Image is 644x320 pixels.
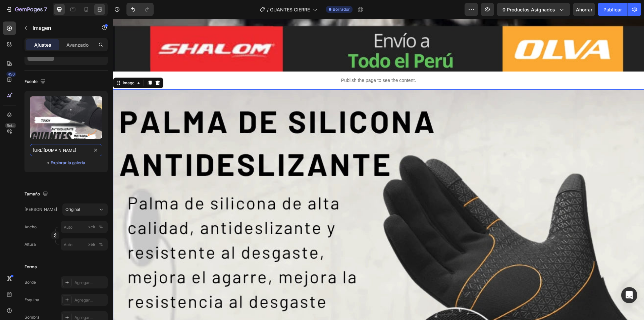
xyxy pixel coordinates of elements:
font: píxeles [85,242,98,247]
font: Ajustes [34,42,51,48]
font: píxeles [85,224,98,229]
font: Fuente [24,79,38,84]
button: Original [62,203,108,216]
button: % [88,223,96,231]
font: % [99,224,103,229]
font: Forma [24,264,37,269]
div: Deshacer/Rehacer [126,3,154,16]
iframe: Área de diseño [113,19,644,320]
font: Agregar... [74,280,93,285]
button: 0 productos asignados [497,3,570,16]
button: Ahorrar [573,3,595,16]
font: Tamaño [24,191,40,196]
button: píxeles [97,223,105,231]
font: Beta [7,123,14,128]
input: https://ejemplo.com/imagen.jpg [30,144,102,156]
font: Altura [24,242,36,247]
font: 450 [8,72,15,77]
font: Ahorrar [576,7,592,12]
font: % [99,242,103,247]
font: GUANTES CIERRE [270,7,310,12]
font: / [267,7,269,12]
font: Agregar... [74,315,93,320]
font: [PERSON_NAME] [24,207,57,212]
font: Original [65,207,80,212]
button: píxeles [97,240,105,248]
button: Publicar [598,3,628,16]
button: 7 [3,3,50,16]
input: píxeles% [61,221,108,233]
font: Ancho [24,224,37,229]
div: Abrir Intercom Messenger [621,287,637,303]
input: píxeles% [61,238,108,250]
font: Avanzado [66,42,89,48]
font: Explorar la galería [51,160,85,165]
img: imagen de vista previa [30,96,102,139]
font: Agregar... [74,298,93,303]
button: % [88,240,96,248]
font: Esquina [24,297,39,302]
font: o [47,160,49,165]
font: 7 [44,6,47,13]
font: 0 productos asignados [502,7,555,12]
font: Publicar [603,7,622,12]
font: Sombra [24,315,40,320]
button: Explorar la galería [50,159,86,166]
font: Borrador [333,7,350,12]
p: Imagen [33,24,90,32]
font: Borde [24,280,36,285]
font: Imagen [33,25,51,31]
